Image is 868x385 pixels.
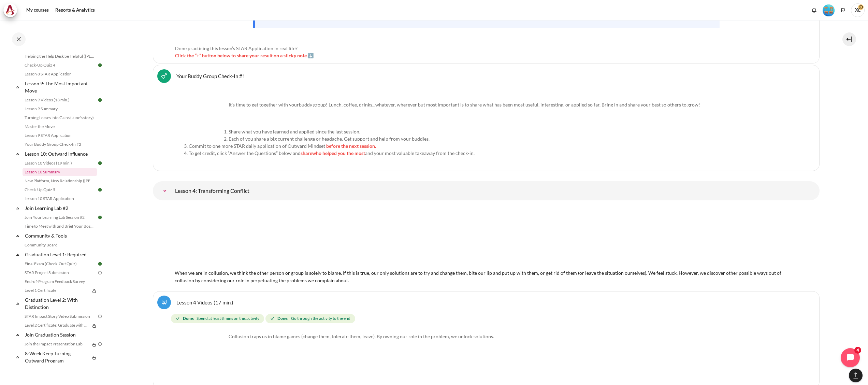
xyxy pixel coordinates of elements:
img: Done [97,214,103,220]
a: Turning Losses into Gains (June's story) [23,114,97,122]
span: XL [851,3,865,17]
a: Lesson 9 Summary [23,105,97,113]
a: Lesson 9 Videos (13 min.) [23,96,97,104]
span: who helped you the most [312,150,365,156]
img: Architeck [5,5,15,15]
span: Collapse [14,331,21,338]
a: Lesson 10: Outward Influence [24,149,97,158]
div: Show notification window with no new notifications [809,5,819,15]
img: 4 [175,206,572,268]
strong: Done: [183,315,194,322]
div: Completion requirements for Lesson 4 Videos (17 min.) [171,313,804,325]
span: Collapse [14,151,21,157]
a: Lesson 8 STAR Application [23,70,97,78]
a: Lesson 10 STAR Application [23,195,97,203]
p: buddy group! Lunch, coffee, drinks...whatever, wherever but most important is to share what has b... [175,101,797,108]
a: User menu [851,3,865,17]
img: Done [97,160,103,166]
div: Level #4 [823,4,835,16]
a: End-of-Program Feedback Survey [23,277,97,286]
a: Check-Up Quiz 4 [23,61,97,69]
a: Community & Tools [24,231,97,240]
a: Join Graduation Session [24,330,97,339]
span: Collapse [14,300,21,307]
a: Lesson 4: Transforming Conflict [158,184,172,198]
button: [[backtotopbutton]] [849,369,863,382]
a: Community Board [23,241,97,249]
a: Level #4 [820,4,837,16]
a: Lesson 10 Videos (19 min.) [23,159,97,167]
span: Collapse [14,205,21,212]
span: Collapse [14,84,21,90]
strong: Done: [277,315,288,322]
a: Architeck Architeck [3,3,20,17]
li: Share what you have learned and applied since the last session. [189,128,797,135]
a: Time to Meet with and Brief Your Boss #2 [23,222,97,230]
img: To do [97,270,103,276]
span: Each of you share a big current challenge or headache. Get support and help from your buddies. [229,136,430,142]
a: My courses [24,3,51,17]
span: Done practicing this lesson’s STAR Application in real life? [175,45,298,51]
img: rer [175,333,226,384]
img: To do [97,313,103,319]
span: Collapse [14,354,21,360]
img: Done [97,62,103,68]
a: Lesson 9 STAR Application [23,131,97,140]
a: Your Buddy Group Check-In #2 [23,140,97,148]
span: Click the “+” button below to share your result on a sticky note.⬇️ [175,53,314,58]
img: Level #4 [823,4,835,16]
span: before the next session [326,143,375,149]
a: Lesson 9: The Most Important Move [24,79,97,95]
button: Languages [838,5,848,15]
a: Master the Move [23,123,97,131]
span: . [375,143,376,149]
li: To get credit, click “Answer the Questions” below and and your most valuable takeaway from the ch... [189,149,797,157]
a: Join the Impact Presentation Lab [23,340,90,348]
img: Done [97,261,103,267]
a: Graduation Level 1: Required [24,250,97,259]
span: It's time to get together with your [229,102,299,108]
img: Done [97,97,103,103]
img: dfr [175,91,226,142]
span: Collapse [14,251,21,258]
a: New Platform, New Relationship ([PERSON_NAME]'s Story) [23,177,97,185]
img: To do [97,341,103,347]
a: Final Exam (Check-Out Quiz) [23,260,97,268]
a: STAR Impact Story Video Submission [23,312,97,320]
a: Level 1 Certificate [23,286,90,295]
a: Join Your Learning Lab Session #2 [23,213,97,222]
li: Commit to one more STAR daily application of Outward Mindset [189,142,797,149]
img: Done [97,187,103,193]
a: 8-Week Keep Turning Outward Program [24,349,90,365]
a: Helping the Help Desk be Helpful ([PERSON_NAME]'s Story) [23,52,97,60]
span: Spend at least 8 mins on this activity [197,315,259,322]
span: Go through the activity to the end [291,315,350,322]
a: Join Learning Lab #2 [24,203,97,213]
a: Lesson 4 Videos (17 min.) [176,299,233,305]
p: Collusion traps us in blame games (change them, tolerate them, leave). By owning our role in the ... [175,333,797,340]
a: Check-Up Quiz 5 [23,186,97,194]
span: share [301,150,312,156]
span: When we are in collusion, we think the other person or group is solely to blame. If this is true,... [175,262,781,283]
a: Your Buddy Group Check-In #1 [176,73,245,79]
a: Level 2 Certificate: Graduate with Distinction [23,321,90,329]
a: Reports & Analytics [53,3,97,17]
a: STAR Project Submission [23,269,97,277]
a: Graduation Level 2: With Distinction [24,295,97,312]
span: Collapse [14,232,21,239]
a: Lesson 10 Summary [23,168,97,176]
